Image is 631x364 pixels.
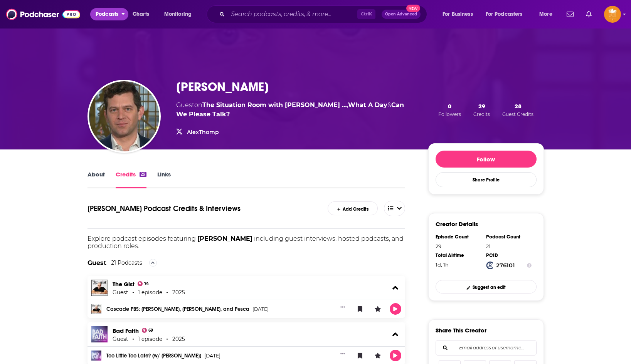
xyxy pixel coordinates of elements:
[87,171,105,188] a: About
[96,9,118,20] span: Podcasts
[106,353,201,359] a: Too Little Too Late? (w/ [PERSON_NAME])
[436,252,481,258] div: Total Airtime
[348,101,387,109] a: What A Day
[357,9,375,19] span: Ctrl K
[148,329,153,332] span: 69
[140,172,146,177] div: 29
[436,327,486,334] h3: Share This Creator
[91,326,108,342] img: Bad Faith
[436,340,537,356] div: Search followers
[337,350,348,357] button: Show More Button
[390,350,401,361] button: Play
[515,102,522,110] span: 28
[539,9,552,20] span: More
[436,102,463,117] button: 0Followers
[214,5,434,23] div: Search podcasts, credits, & more...
[228,8,357,20] input: Search podcasts, credits, & more...
[252,307,269,312] span: [DATE]
[496,262,515,269] strong: 276101
[113,327,139,334] a: Bad Faith
[473,111,490,117] span: Credits
[486,262,494,269] img: Podchaser Creator ID logo
[87,250,406,276] div: The Guest is an outside party who makes an on-air appearance on an episode, often as a participan...
[87,201,313,216] h1: Alex Thompson's Podcast Credits & Interviews
[448,102,451,110] span: 0
[354,350,366,361] button: Bookmark Episode
[385,12,417,16] span: Open Advanced
[486,243,532,249] div: 21
[478,102,485,110] span: 29
[91,304,101,314] img: Cascade PBS: Tapper, Thompson, and Pesca
[354,303,366,315] button: Bookmark Episode
[176,101,194,109] span: Guest
[382,10,421,19] button: Open AdvancedNew
[204,353,220,359] span: [DATE]
[197,235,252,242] span: [PERSON_NAME]
[442,341,530,355] input: Email address or username...
[90,8,128,20] button: open menu
[91,280,108,296] img: The Gist
[116,171,146,188] a: Credits29
[406,5,420,12] span: New
[372,303,384,315] button: Leave a Rating
[89,81,159,151] img: Alex Thompson
[390,303,401,315] button: Play
[387,101,391,109] span: &
[347,101,348,109] span: ,
[164,9,192,20] span: Monitoring
[481,8,534,20] button: open menu
[372,350,384,361] button: Leave a Rating
[486,9,523,20] span: For Podcasters
[436,172,537,187] button: Share Profile
[443,9,473,20] span: For Business
[87,259,106,267] h2: Guest
[133,9,149,20] span: Charts
[113,280,135,288] a: The Gist
[384,201,406,216] button: open menu
[106,307,249,312] a: Cascade PBS: [PERSON_NAME], [PERSON_NAME], and Pesca
[437,8,483,20] button: open menu
[194,101,347,109] span: on
[436,280,537,294] a: Suggest an edit
[486,252,532,258] div: PCID
[138,281,149,286] a: 74
[113,336,185,342] div: Guest 1 episode 2025
[157,171,171,188] a: Links
[604,6,621,23] img: User Profile
[328,201,377,215] a: Add Credits
[113,289,185,295] div: Guest 1 episode 2025
[438,111,461,117] span: Followers
[500,102,536,117] button: 28Guest Credits
[87,235,406,250] p: Explore podcast episodes featuring including guest interviews, hosted podcasts, and production ro...
[527,262,532,269] button: Show Info
[436,151,537,168] button: Follow
[436,234,481,240] div: Episode Count
[436,262,449,268] span: 25 hours, 18 minutes, 21 seconds
[436,243,481,249] div: 29
[564,8,577,21] a: Show notifications dropdown
[604,6,621,23] span: Logged in as ShreveWilliams
[502,111,533,117] span: Guest Credits
[486,234,532,240] div: Podcast Count
[471,102,492,117] button: 29Credits
[142,328,153,333] a: 69
[176,79,269,94] h3: [PERSON_NAME]
[436,220,478,228] h3: Creator Details
[604,6,621,23] button: Show profile menu
[583,8,595,21] a: Show notifications dropdown
[144,282,149,285] span: 74
[111,259,142,266] div: 21 Podcasts
[159,8,202,20] button: open menu
[128,8,154,20] a: Charts
[187,129,219,136] a: AlexThomp
[337,303,348,311] button: Show More Button
[202,101,347,109] a: The Situation Room with Wolf Blitzer and Pamela Brown
[534,8,562,20] button: open menu
[91,351,101,361] img: Too Little Too Late? (w/ Alex Thompson)
[6,7,80,22] img: Podchaser - Follow, Share and Rate Podcasts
